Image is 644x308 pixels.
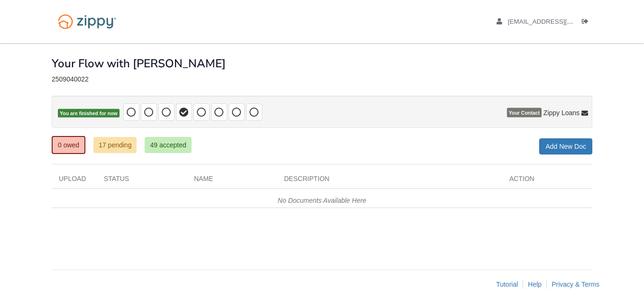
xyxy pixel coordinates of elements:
a: 0 owed [52,136,85,154]
a: 49 accepted [145,137,191,153]
a: Privacy & Terms [552,281,599,288]
img: Logo [52,9,122,34]
div: Upload [52,174,97,188]
span: Zippy Loans [543,108,580,118]
a: Log out [582,18,592,27]
div: Status [97,174,187,188]
span: tcbarb10@aol.com [508,18,616,25]
a: Add New Doc [539,138,592,154]
div: Name [187,174,277,188]
a: edit profile [497,18,616,27]
span: Your Contact [507,108,542,118]
a: Help [528,281,542,288]
a: Tutorial [496,281,518,288]
div: 2509040022 [52,75,592,83]
em: No Documents Available Here [278,197,367,204]
div: Action [502,174,592,188]
span: You are finished for now [58,109,120,118]
h1: Your Flow with [PERSON_NAME] [52,57,226,70]
a: 17 pending [93,137,137,153]
div: Description [277,174,502,188]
